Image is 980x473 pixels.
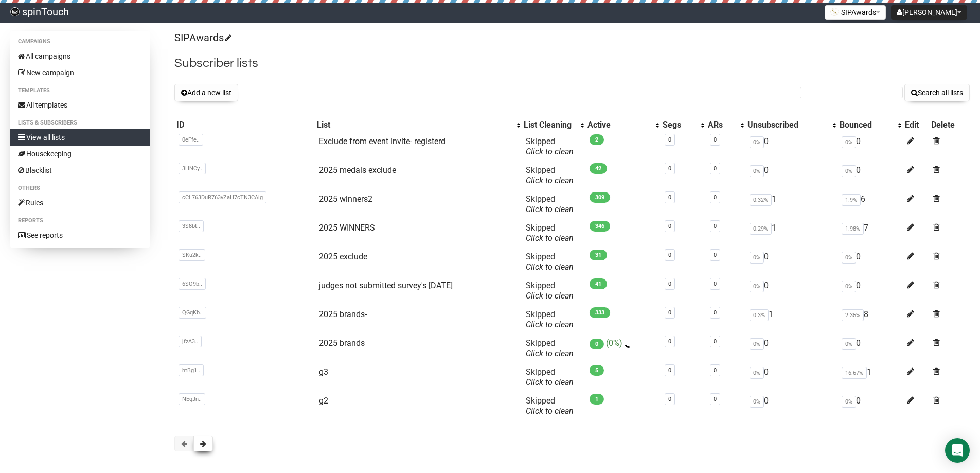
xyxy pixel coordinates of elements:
td: 0 [745,276,838,305]
span: SKu2k.. [179,249,205,261]
a: See reports [10,227,150,243]
span: 2.35% [842,309,864,321]
a: 0 [714,223,717,230]
span: 5 [590,365,604,376]
span: 0% [842,252,856,264]
a: 0 [714,252,717,258]
td: 0 [745,392,838,421]
div: List [317,120,512,130]
span: 0 [590,339,604,349]
span: Skipped [526,136,574,156]
span: Skipped [526,396,574,416]
a: Housekeeping [10,146,150,162]
span: 0% [750,338,764,350]
a: 2025 winners2 [319,194,372,204]
td: 0 [745,161,838,190]
img: loader-light.gif [625,340,633,348]
th: List: No sort applied, activate to apply an ascending sort [315,118,522,132]
span: Skipped [526,367,574,387]
button: Search all lists [904,84,970,101]
li: Others [10,182,150,195]
a: 0 [668,338,671,345]
div: Edit [905,120,927,130]
a: 0 [714,136,717,143]
span: 0% [842,136,856,148]
a: 0 [668,136,671,143]
a: 2025 WINNERS [319,223,375,233]
a: Click to clean [526,176,574,185]
img: 03d9c63169347288d6280a623f817d70 [10,7,20,16]
span: 0% [750,367,764,379]
div: Segs [663,120,696,130]
a: Click to clean [526,291,574,301]
h2: Subscriber lists [174,54,970,73]
a: 0 [714,165,717,172]
div: Open Intercom Messenger [945,438,970,463]
span: 42 [590,163,607,174]
span: cCiI763DuR763vZaH7cTN3CAig [179,191,266,203]
div: Delete [931,120,968,130]
span: Skipped [526,252,574,272]
span: 0% [750,136,764,148]
button: SIPAwards [825,5,886,20]
a: Exclude from event invite- registerd [319,136,446,146]
span: 309 [590,192,610,203]
td: 1 [838,363,903,392]
a: 0 [714,396,717,402]
a: Click to clean [526,204,574,214]
span: 1.9% [842,194,861,206]
li: Reports [10,215,150,227]
span: NEqJn.. [179,393,205,405]
span: 0% [750,252,764,264]
a: New campaign [10,64,150,81]
a: 0 [714,309,717,316]
td: 0 [838,392,903,421]
span: Skipped [526,165,574,185]
a: 0 [668,281,671,287]
a: 2025 exclude [319,252,367,261]
span: Skipped [526,194,574,214]
td: 8 [838,305,903,334]
span: Skipped [526,281,574,301]
div: ARs [708,120,735,130]
button: Add a new list [174,84,238,101]
span: 0eFfe.. [179,134,203,146]
a: 0 [668,309,671,316]
a: SIPAwards [174,31,230,44]
a: 0 [714,338,717,345]
th: Delete: No sort applied, sorting is disabled [929,118,970,132]
a: Click to clean [526,262,574,272]
a: Click to clean [526,233,574,243]
div: List Cleaning [524,120,575,130]
span: jfzA3.. [179,336,202,347]
span: 346 [590,221,610,232]
td: 0 [838,276,903,305]
span: 0% [842,165,856,177]
td: 6 [838,190,903,219]
th: Active: No sort applied, activate to apply an ascending sort [585,118,661,132]
span: 41 [590,278,607,289]
a: judges not submitted survey's [DATE] [319,281,453,290]
li: Templates [10,84,150,97]
th: Edit: No sort applied, sorting is disabled [903,118,929,132]
a: 0 [668,194,671,201]
span: Skipped [526,309,574,329]
a: Blacklist [10,162,150,179]
a: 2025 medals exclude [319,165,396,175]
span: 0% [842,338,856,350]
td: 0 [745,334,838,363]
a: Rules [10,195,150,211]
span: 0.32% [750,194,772,206]
span: 0.3% [750,309,769,321]
a: View all lists [10,129,150,146]
a: 0 [668,396,671,402]
td: 0 [745,248,838,276]
td: 1 [745,190,838,219]
td: 7 [838,219,903,248]
a: 0 [668,252,671,258]
td: 0 [838,132,903,161]
td: 0 [838,248,903,276]
span: 16.67% [842,367,867,379]
span: 333 [590,307,610,318]
span: 6SO9b.. [179,278,206,290]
